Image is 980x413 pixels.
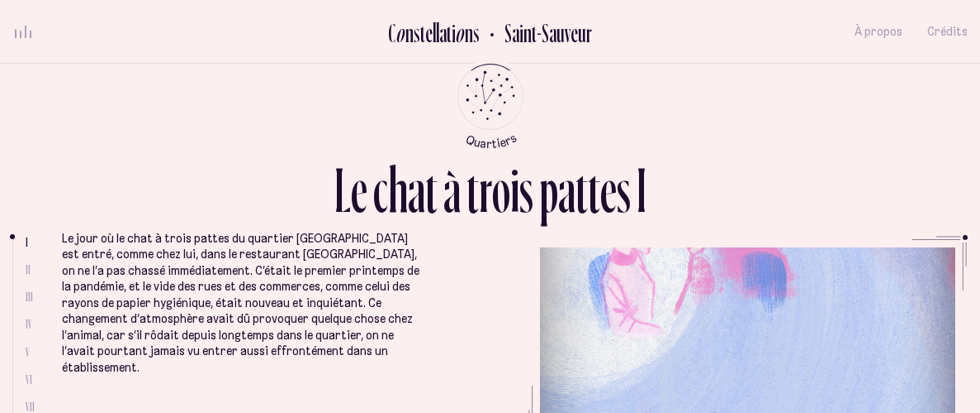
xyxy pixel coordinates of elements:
[395,19,405,46] div: o
[26,372,32,387] span: VI
[637,157,646,222] div: I
[492,19,592,46] h2: Saint-Sauveur
[433,19,436,46] div: l
[927,12,968,51] button: Crédits
[466,157,479,222] div: t
[558,157,575,222] div: a
[464,130,519,151] tspan: Quartiers
[452,19,456,46] div: i
[26,290,33,304] span: III
[388,157,408,222] div: h
[855,25,902,39] span: À propos
[425,19,433,46] div: e
[519,157,533,222] div: s
[436,19,439,46] div: l
[480,18,592,46] button: Retour au Quartier
[447,19,452,46] div: t
[414,19,420,46] div: s
[334,157,351,222] div: L
[442,64,538,149] button: Retour au menu principal
[425,157,438,222] div: t
[927,25,968,39] span: Crédits
[855,12,902,51] button: À propos
[420,19,425,46] div: t
[588,157,600,222] div: t
[575,157,588,222] div: t
[12,23,34,41] button: volume audio
[373,157,388,222] div: c
[26,345,30,359] span: V
[62,231,425,377] p: Le jour où le chat à trois pattes du quartier [GEOGRAPHIC_DATA] est entré, comme chez lui, dans l...
[26,262,31,276] span: II
[26,317,32,331] span: IV
[617,157,631,222] div: s
[473,19,480,46] div: s
[405,19,414,46] div: n
[408,157,425,222] div: a
[351,157,367,222] div: e
[26,235,28,249] span: I
[600,157,617,222] div: e
[510,157,519,222] div: i
[539,157,558,222] div: p
[465,19,473,46] div: n
[388,19,395,46] div: C
[455,19,465,46] div: o
[479,157,492,222] div: r
[439,19,447,46] div: a
[492,157,510,222] div: o
[443,157,461,222] div: à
